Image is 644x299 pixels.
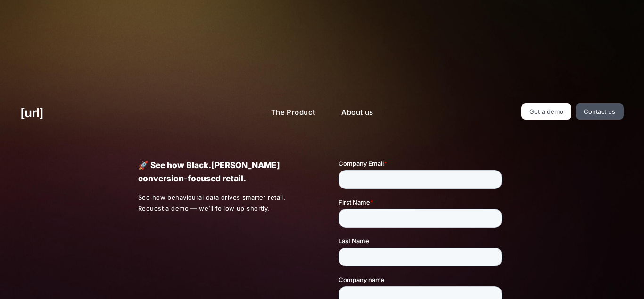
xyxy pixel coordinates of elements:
a: Contact us [576,103,624,120]
p: 🚀 See how Black.[PERSON_NAME] conversion-focused retail. [138,159,305,185]
span: Inloggen [11,78,35,85]
p: See how behavioural data drives smarter retail. Request a demo — we’ll follow up shortly. [138,192,306,214]
a: [URL] [20,103,43,122]
a: Get a demo [521,103,572,120]
a: The Product [264,103,323,122]
a: About us [334,103,380,122]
